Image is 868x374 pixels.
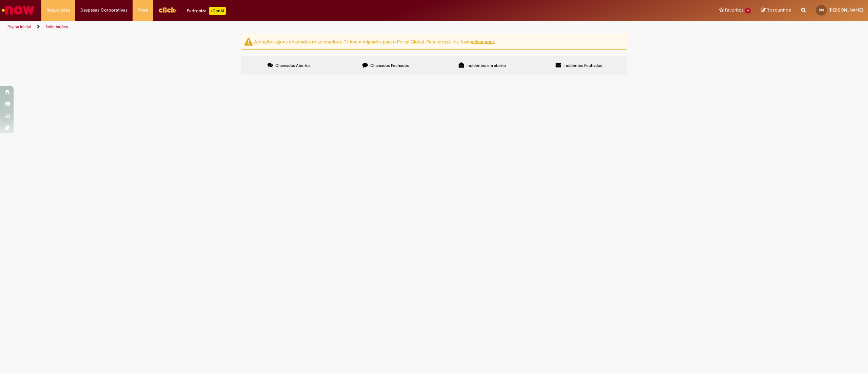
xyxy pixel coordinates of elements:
[158,5,177,15] img: click_logo_yellow_360x200.png
[209,7,226,15] p: +GenAi
[5,21,574,33] ul: Trilhas de página
[80,7,127,14] span: Despesas Corporativas
[138,7,148,14] span: More
[472,38,495,44] a: clicar aqui.
[761,7,791,14] a: Rascunhos
[467,63,506,68] span: Incidentes em aberto
[829,7,863,13] span: [PERSON_NAME]
[745,8,751,14] span: 4
[7,24,31,30] a: Página inicial
[275,63,311,68] span: Chamados Abertos
[1,3,36,17] img: ServiceNow
[46,7,70,14] span: Requisições
[370,63,409,68] span: Chamados Fechados
[254,38,495,44] ng-bind-html: Atenção: alguns chamados relacionados a T.I foram migrados para o Portal Global. Para acessá-los,...
[819,8,824,12] span: RM
[767,7,791,13] span: Rascunhos
[45,24,68,30] a: Solicitações
[725,7,744,14] span: Favoritos
[564,63,602,68] span: Incidentes Fechados
[187,7,226,15] div: Padroniza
